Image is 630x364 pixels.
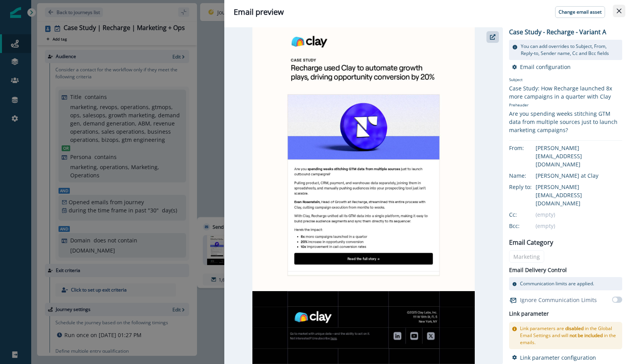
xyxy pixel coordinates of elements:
img: email asset unavailable [252,27,475,364]
p: Case Study - Recharge - Variant A [509,27,606,37]
p: Email Category [509,238,553,247]
div: [PERSON_NAME][EMAIL_ADDRESS][DOMAIN_NAME] [536,144,622,168]
p: Communication limits are applied. [520,280,594,287]
span: disabled [565,325,584,332]
p: Ignore Communication Limits [520,296,597,304]
div: [PERSON_NAME][EMAIL_ADDRESS][DOMAIN_NAME] [536,183,622,207]
div: Reply to: [509,183,548,191]
p: Email Delivery Control [509,266,567,274]
p: Link parameters are in the Global Email Settings and will in the emails. [520,325,619,346]
div: From: [509,144,548,152]
button: Link parameter configuration [512,354,596,361]
div: Case Study: How Recharge launched 8x more campaigns in a quarter with Clay [509,84,622,101]
p: Subject [509,77,622,84]
div: Email preview [234,6,621,18]
p: Link parameter configuration [520,354,596,361]
div: (empty) [536,210,622,219]
div: Bcc: [509,222,548,230]
div: Name: [509,171,548,180]
p: Change email asset [559,9,602,15]
p: You can add overrides to Subject, From, Reply-to, Sender name, Cc and Bcc fields [521,43,619,57]
p: Preheader [509,101,622,110]
h2: Link parameter [509,309,549,319]
div: Cc: [509,210,548,219]
button: Email configuration [512,63,571,71]
div: [PERSON_NAME] at Clay [536,171,622,180]
button: Close [613,5,625,17]
p: Email configuration [520,63,571,71]
div: Are you spending weeks stitching GTM data from multiple sources just to launch marketing campaigns? [509,110,622,134]
span: not be included [570,332,603,339]
button: Change email asset [555,6,605,18]
div: (empty) [536,222,622,230]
